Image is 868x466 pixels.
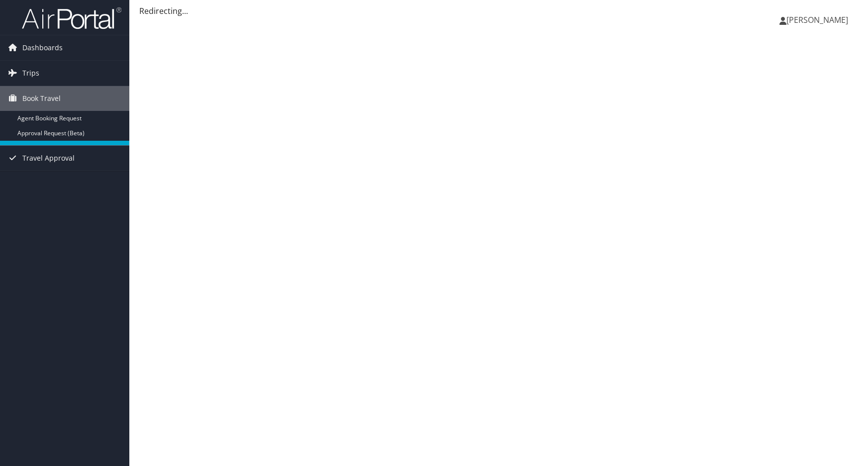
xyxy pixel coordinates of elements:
a: [PERSON_NAME] [779,5,858,35]
span: Travel Approval [22,146,75,171]
img: airportal-logo.png [22,6,121,30]
span: Book Travel [22,86,61,111]
div: Redirecting... [139,5,858,17]
span: [PERSON_NAME] [786,14,848,25]
span: Dashboards [22,35,63,60]
span: Trips [22,61,39,86]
